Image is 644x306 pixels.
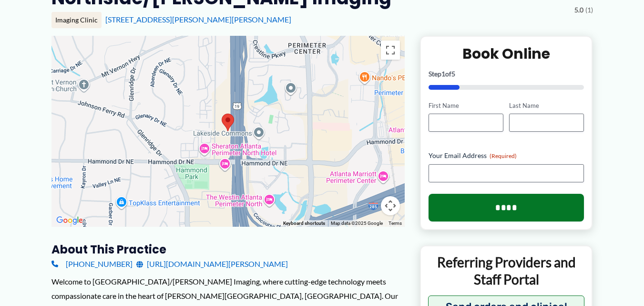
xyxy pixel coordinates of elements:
label: Last Name [509,101,584,110]
span: 1 [441,70,445,78]
a: [PHONE_NUMBER] [51,257,133,271]
a: Terms (opens in new tab) [388,221,402,226]
label: Your Email Address [429,151,584,160]
a: [URL][DOMAIN_NAME][PERSON_NAME] [136,257,288,271]
span: (Required) [490,152,517,159]
button: Toggle fullscreen view [381,41,400,60]
p: Step of [429,71,584,77]
a: Open this area in Google Maps (opens a new window) [54,214,85,227]
label: First Name [429,101,503,110]
span: 5.0 [574,4,583,16]
img: Google [54,214,85,227]
div: Imaging Clinic [51,12,102,28]
h3: About this practice [51,242,405,257]
a: [STREET_ADDRESS][PERSON_NAME][PERSON_NAME] [105,15,291,24]
span: 5 [451,70,455,78]
button: Keyboard shortcuts [283,220,325,227]
p: Referring Providers and Staff Portal [428,253,585,288]
button: Map camera controls [381,196,400,215]
span: (1) [585,4,593,16]
h2: Book Online [429,44,584,63]
span: Map data ©2025 Google [331,221,383,226]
